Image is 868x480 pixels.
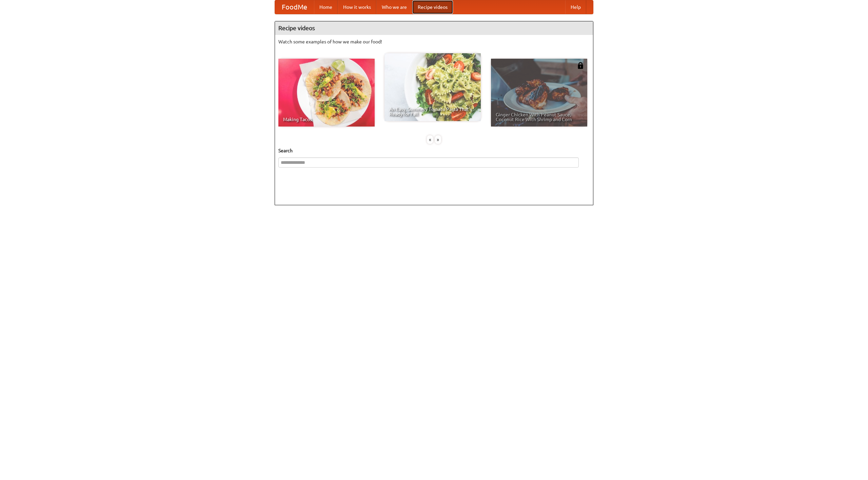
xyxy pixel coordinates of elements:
a: Recipe videos [412,0,453,14]
img: 483408.png [577,62,584,69]
div: « [427,135,433,144]
h5: Search [278,147,590,154]
div: » [435,135,441,144]
a: Home [314,0,338,14]
a: Help [565,0,586,14]
a: Who we are [376,0,412,14]
p: Watch some examples of how we make our food! [278,38,590,45]
a: Making Tacos [278,59,375,127]
a: FoodMe [275,0,314,14]
span: Making Tacos [283,117,370,122]
span: An Easy, Summery Tomato Pasta That's Ready for Fall [389,107,476,116]
a: How it works [338,0,376,14]
h4: Recipe videos [275,21,593,35]
a: An Easy, Summery Tomato Pasta That's Ready for Fall [384,53,481,121]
